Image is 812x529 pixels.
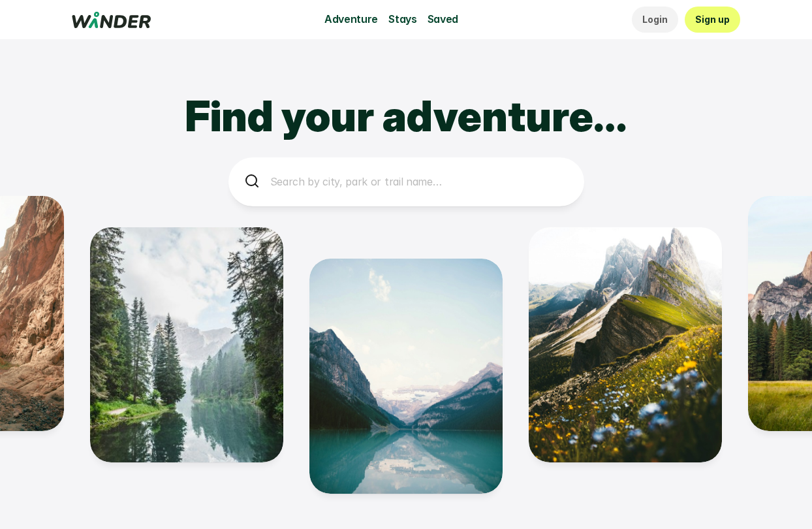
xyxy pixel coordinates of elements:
p: Search by city, park or trail name… [270,174,569,191]
a: Login [632,7,678,33]
a: Search by city, park or trail name… [228,157,584,206]
h1: Find your adventure… [40,91,772,142]
p: Login [642,12,668,27]
p: Stays [388,11,416,28]
p: Sign up [695,12,730,27]
p: Adventure [324,11,378,28]
a: Sign up [685,7,740,33]
p: Saved [428,11,458,28]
